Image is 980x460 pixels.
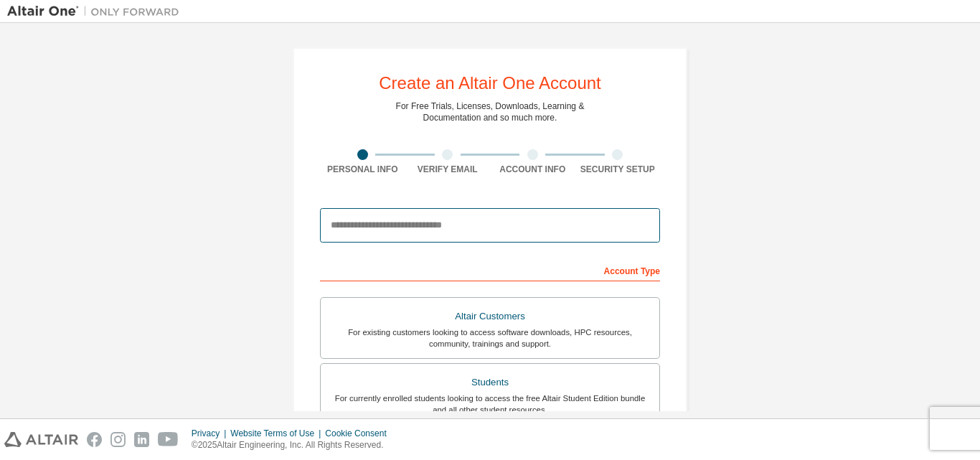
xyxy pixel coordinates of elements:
div: Account Type [320,258,660,281]
img: linkedin.svg [134,432,149,447]
img: altair_logo.svg [4,432,78,447]
img: youtube.svg [158,432,179,447]
div: Create an Altair One Account [379,75,601,92]
p: © 2025 Altair Engineering, Inc. All Rights Reserved. [192,439,395,451]
div: Security Setup [575,164,661,175]
div: Account Info [490,164,575,175]
div: Personal Info [320,164,405,175]
div: Website Terms of Use [230,428,325,439]
div: Cookie Consent [325,428,395,439]
div: For existing customers looking to access software downloads, HPC resources, community, trainings ... [329,327,651,349]
img: Altair One [7,4,187,19]
div: Verify Email [405,164,491,175]
div: Students [329,372,651,393]
img: instagram.svg [110,432,126,447]
img: facebook.svg [87,432,102,447]
div: For Free Trials, Licenses, Downloads, Learning & Documentation and so much more. [396,100,585,123]
div: For currently enrolled students looking to access the free Altair Student Edition bundle and all ... [329,393,651,416]
div: Privacy [192,428,230,439]
div: Altair Customers [329,306,651,327]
